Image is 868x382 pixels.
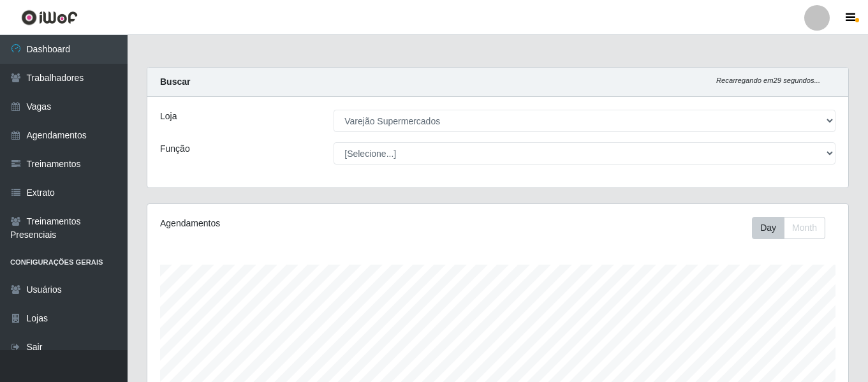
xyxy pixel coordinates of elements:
[752,217,784,239] button: Day
[160,110,177,123] label: Loja
[160,142,190,156] label: Função
[784,217,825,239] button: Month
[752,217,835,239] div: Toolbar with button groups
[160,77,190,87] strong: Buscar
[752,217,825,239] div: First group
[160,217,430,230] div: Agendamentos
[21,10,78,26] img: CoreUI Logo
[716,77,820,84] i: Recarregando em 29 segundos...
